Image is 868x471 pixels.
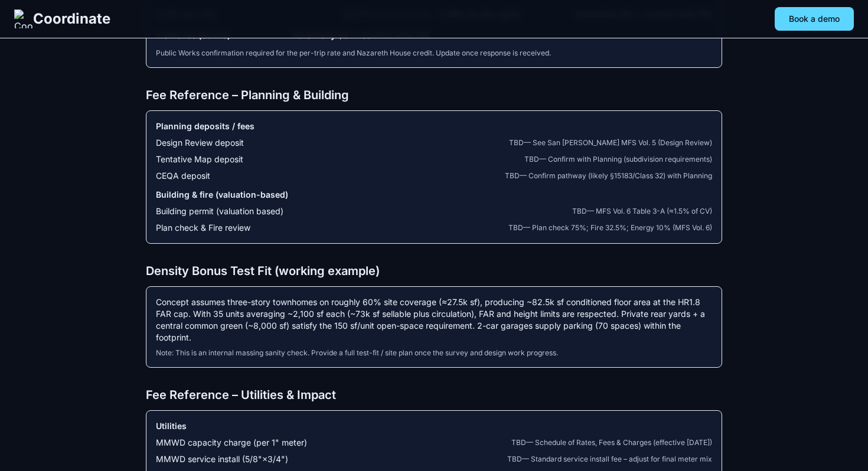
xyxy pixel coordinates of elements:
[508,223,712,233] span: TBD — Plan check 75%; Fire 32.5%; Energy 10% (MFS Vol. 6)
[156,348,712,358] p: Note: This is an internal massing sanity check. Provide a full test-fit / site plan once the surv...
[156,137,244,149] span: Design Review deposit
[156,296,712,344] p: Concept assumes three-story townhomes on roughly 60% site coverage (≈27.5k sf), producing ~82.5k ...
[14,9,33,28] img: Coordinate
[156,153,243,165] span: Tentative Map deposit
[156,453,288,465] span: MMWD service install (5/8"×3/4")
[156,205,283,217] span: Building permit (valuation based)
[33,9,110,28] span: Coordinate
[572,207,712,216] span: TBD — MFS Vol. 6 Table 3-A (≈1.5% of CV)
[775,7,854,31] button: Book a demo
[509,138,712,148] span: TBD — See San [PERSON_NAME] MFS Vol. 5 (Design Review)
[146,387,722,403] h2: Fee Reference – Utilities & Impact
[156,189,712,201] h3: Building & fire (valuation-based)
[156,420,712,432] h3: Utilities
[156,48,712,58] p: Public Works confirmation required for the per-trip rate and Nazareth House credit. Update once r...
[146,87,722,103] h2: Fee Reference – Planning & Building
[505,171,712,181] span: TBD — Confirm pathway (likely §15183/Class 32) with Planning
[511,438,712,447] span: TBD — Schedule of Rates, Fees & Charges (effective [DATE])
[507,454,712,464] span: TBD — Standard service install fee – adjust for final meter mix
[156,170,210,182] span: CEQA deposit
[156,222,250,234] span: Plan check & Fire review
[156,437,307,449] span: MMWD capacity charge (per 1" meter)
[14,9,110,28] a: Coordinate
[146,263,722,279] h2: Density Bonus Test Fit (working example)
[524,155,712,164] span: TBD — Confirm with Planning (subdivision requirements)
[156,120,712,132] h3: Planning deposits / fees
